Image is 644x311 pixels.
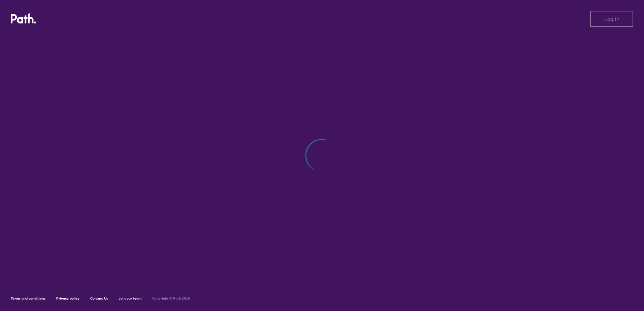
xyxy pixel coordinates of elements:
[90,296,108,301] a: Contact Us
[119,296,141,301] a: Join our team
[604,16,619,22] span: Log in
[590,11,633,27] button: Log in
[11,296,45,301] a: Terms and conditions
[56,296,79,301] a: Privacy policy
[152,297,190,301] h6: Copyright © Path 2018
